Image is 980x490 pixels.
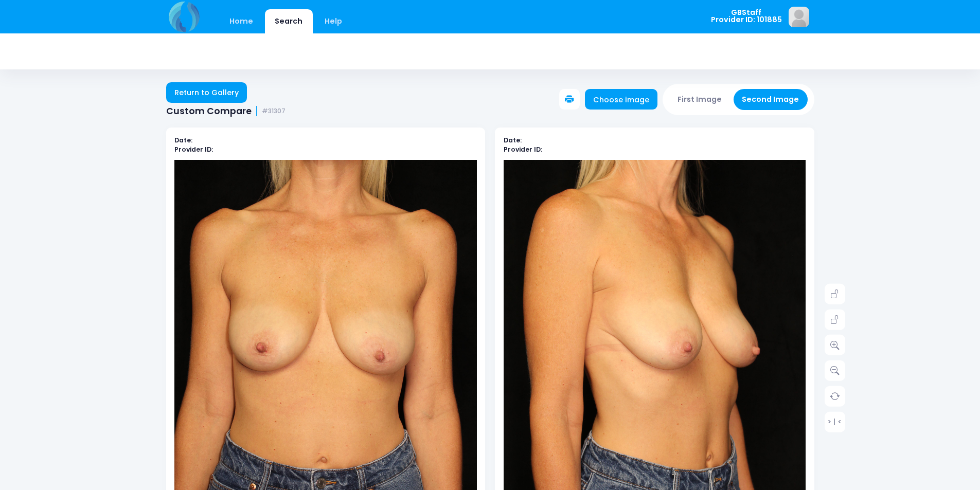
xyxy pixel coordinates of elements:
[585,89,658,110] a: Choose image
[166,106,252,117] span: Custom Compare
[265,9,313,33] a: Search
[711,9,782,24] span: GBStaff Provider ID: 101885
[669,89,730,110] button: First Image
[174,136,192,144] b: Date:
[174,145,213,154] b: Provider ID:
[262,107,286,115] small: #31307
[220,9,263,33] a: Home
[789,7,809,27] img: image
[734,89,808,110] button: Second Image
[504,145,542,154] b: Provider ID:
[504,136,522,144] b: Date:
[825,411,845,432] a: > | <
[314,9,352,33] a: Help
[166,82,247,103] a: Return to Gallery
